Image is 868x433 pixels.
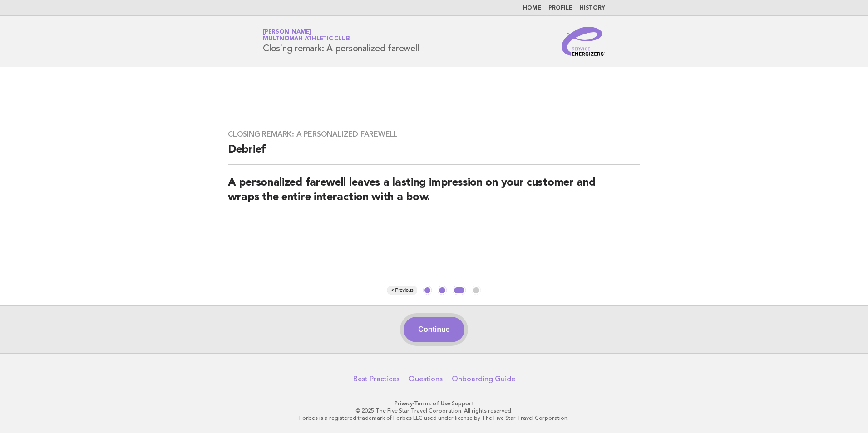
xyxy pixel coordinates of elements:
[228,176,640,212] h2: A personalized farewell leaves a lasting impression on your customer and wraps the entire interac...
[263,30,419,53] h1: Closing remark: A personalized farewell
[523,5,541,11] a: Home
[156,407,712,414] p: © 2025 The Five Star Travel Corporation. All rights reserved.
[409,374,443,384] a: Questions
[404,317,464,342] button: Continue
[452,400,474,407] a: Support
[414,400,450,407] a: Terms of Use
[156,414,712,422] p: Forbes is a registered trademark of Forbes LLC used under license by The Five Star Travel Corpora...
[228,130,640,139] h3: Closing remark: A personalized farewell
[156,400,712,407] p: · ·
[580,5,605,11] a: History
[453,286,466,295] button: 3
[548,5,572,11] a: Profile
[263,29,350,42] a: [PERSON_NAME]Multnomah Athletic Club
[395,400,413,407] a: Privacy
[228,143,640,165] h2: Debrief
[452,374,515,384] a: Onboarding Guide
[423,286,432,295] button: 1
[387,286,417,295] button: < Previous
[562,27,605,56] img: Service Energizers
[438,286,447,295] button: 2
[263,36,350,42] span: Multnomah Athletic Club
[353,374,399,384] a: Best Practices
